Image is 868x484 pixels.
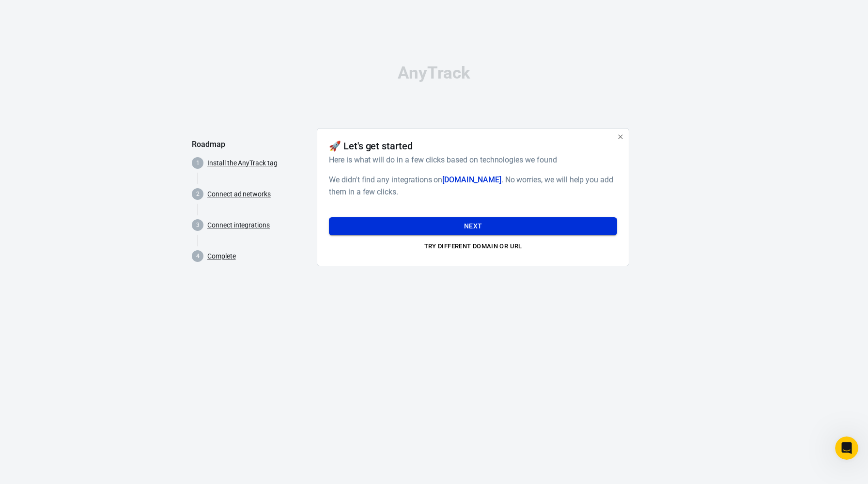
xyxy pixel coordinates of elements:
[196,160,200,166] text: 1
[329,217,617,235] button: Next
[207,189,271,199] a: Connect ad networks
[196,191,200,197] text: 2
[329,174,617,198] h6: We didn't find any integrations on . No worries, we will help you add them in a few clicks.
[196,253,200,259] text: 4
[192,65,676,81] div: AnyTrack
[192,140,309,149] h5: Roadmap
[207,220,270,230] a: Connect integrations
[329,154,613,166] h6: Here is what will do in a few clicks based on technologies we found
[196,222,200,228] text: 3
[207,158,278,168] a: Install the AnyTrack tag
[207,251,236,261] a: Complete
[329,239,617,254] button: Try different domain or url
[329,140,413,152] h4: 🚀 Let's get started
[442,175,501,184] span: [DOMAIN_NAME]
[835,436,858,460] iframe: Intercom live chat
